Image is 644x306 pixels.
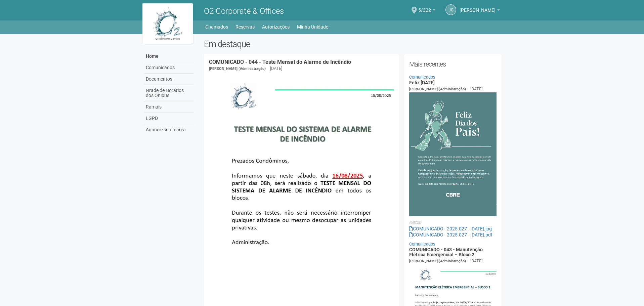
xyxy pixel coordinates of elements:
a: Comunicados [409,75,435,80]
a: Reservas [235,22,255,32]
a: Comunicados [409,242,435,247]
span: O2 Corporate & Offices [204,6,284,16]
a: Comunicados [144,62,194,74]
a: Minha Unidade [297,22,328,32]
a: COMUNICADO - 043 - Manutenção Elétrica Emergencial – Bloco 2 [409,247,483,257]
a: Autorizações [262,22,290,32]
a: Feliz [DATE] [409,80,435,85]
span: Juliana Gonçalves Pereira [460,1,496,13]
h2: Em destaque [204,39,502,49]
a: Grade de Horários dos Ônibus [144,85,194,101]
a: COMUNICADO - 2025.027 - [DATE].pdf [409,232,492,237]
a: Chamados [205,22,228,32]
a: COMUNICADO - 044 - Teste Mensal do Alarme de Incêndio [209,59,351,65]
span: [PERSON_NAME] (Administração) [409,87,466,91]
a: Documentos [144,74,194,85]
a: LGPD [144,113,194,124]
h2: Mais recentes [409,59,497,69]
li: Anexos [409,220,497,226]
div: [DATE] [470,258,482,264]
img: COMUNICADO%20-%202025.027%20-%20Dia%20dos%20Pais.jpg [409,92,497,216]
a: Home [144,51,194,62]
span: [PERSON_NAME] (Administração) [209,67,266,71]
a: COMUNICADO - 2025.027 - [DATE].jpg [409,226,492,231]
span: 5/322 [418,1,431,13]
a: Anuncie sua marca [144,124,194,135]
div: [DATE] [270,65,282,72]
img: logo.jpg [142,3,193,44]
div: [DATE] [470,86,482,92]
span: [PERSON_NAME] (Administração) [409,259,466,263]
a: [PERSON_NAME] [460,8,500,14]
a: 5/322 [418,8,435,14]
a: Ramais [144,101,194,113]
a: JG [445,4,456,15]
